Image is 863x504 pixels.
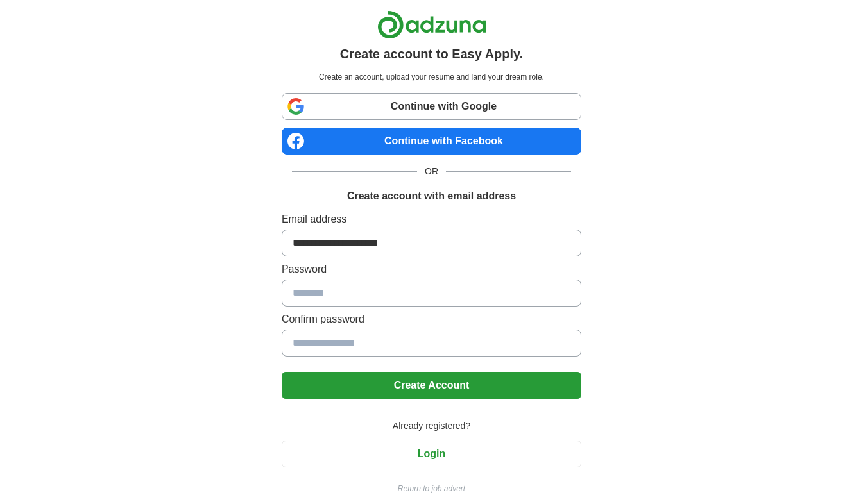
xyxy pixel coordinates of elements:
[282,483,581,494] a: Return to job advert
[282,441,581,467] button: Login
[385,419,478,433] span: Already registered?
[347,189,516,204] h1: Create account with email address
[282,312,581,327] label: Confirm password
[377,10,486,39] img: Adzuna logo
[284,71,579,83] p: Create an account, upload your resume and land your dream role.
[417,165,446,178] span: OR
[282,212,581,227] label: Email address
[282,448,581,459] a: Login
[282,372,581,399] button: Create Account
[282,262,581,277] label: Password
[340,44,524,63] h1: Create account to Easy Apply.
[282,93,581,120] a: Continue with Google
[282,128,581,155] a: Continue with Facebook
